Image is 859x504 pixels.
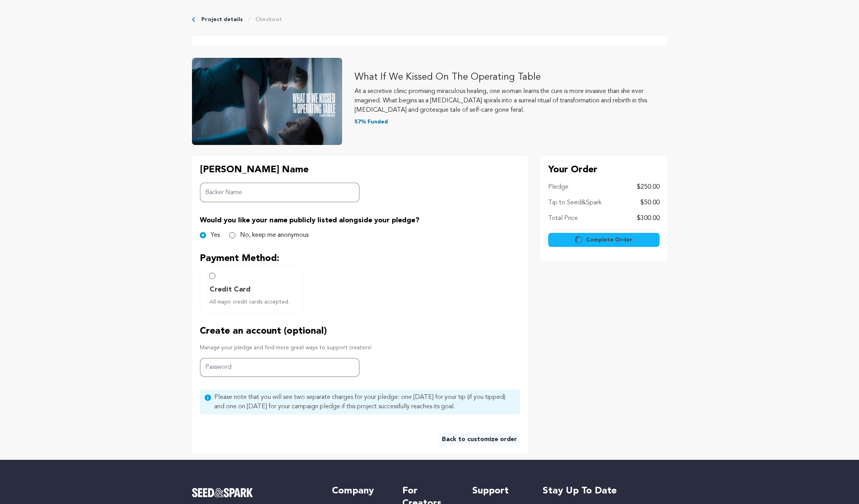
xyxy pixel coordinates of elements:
[200,164,360,176] p: [PERSON_NAME] Name
[200,358,360,377] input: Password
[439,433,520,446] a: Back to customize order
[240,231,308,240] label: No, keep me anonymous
[192,58,342,145] img: What If We Kissed On The Operating Table image
[210,298,296,306] span: All major credit cards accepted.
[637,214,660,223] p: $300.00
[211,231,220,240] label: Yes
[543,485,667,497] h5: Stay up to date
[332,485,386,497] h5: Company
[472,485,527,497] h5: Support
[640,198,660,207] p: $50.00
[210,284,251,295] span: Credit Card
[200,182,360,202] input: Backer Name
[548,164,660,176] p: Your Order
[192,16,667,23] div: Breadcrumb
[548,198,601,207] p: Tip to Seed&Spark
[200,325,520,338] p: Create an account (optional)
[200,215,520,226] p: Would you like your name publicly listed alongside your pledge?
[201,16,243,23] a: Project details
[548,214,578,223] p: Total Price
[355,71,667,84] p: What If We Kissed On The Operating Table
[200,344,520,352] p: Manage your pledge and find more great ways to support creators!
[637,182,660,192] p: $250.00
[586,236,633,244] span: Complete Order
[200,252,520,265] p: Payment Method:
[192,488,253,497] img: Seed&Spark Logo
[355,118,667,126] p: 57% Funded
[214,393,515,411] span: Please note that you will see two separate charges for your pledge: one [DATE] for your tip (if y...
[548,233,660,247] button: Complete Order
[355,87,667,115] p: At a secretive clinic promising miraculous healing, one woman learns the cure is more invasive th...
[255,16,282,23] a: Checkout
[548,182,568,192] p: Pledge
[192,488,317,497] a: Seed&Spark Homepage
